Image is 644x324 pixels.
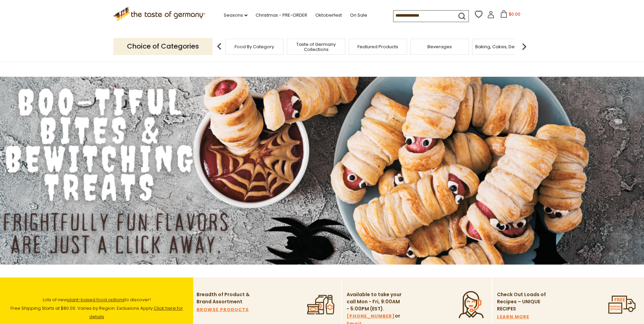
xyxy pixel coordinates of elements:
button: $0.00 [496,10,525,20]
span: $0.00 [509,11,520,17]
a: [PHONE_NUMBER] [347,312,395,320]
a: LEARN MORE [497,313,529,321]
p: Breadth of Product & Brand Assortment [197,291,253,305]
img: previous arrow [213,40,226,53]
a: Click here for details [89,305,183,320]
a: On Sale [350,12,367,19]
p: Check Out Loads of Recipes – UNIQUE RECIPES [497,291,546,312]
a: Oktoberfest [315,12,342,19]
a: plant-based food options [67,296,125,303]
a: Featured Products [357,44,398,49]
a: Food By Category [235,44,274,49]
a: Christmas - PRE-ORDER [256,12,307,19]
a: Beverages [427,44,452,49]
span: Lots of new to discover! Free Shipping Starts at $80.00. Varies by Region. Exclusions Apply. [11,296,183,320]
img: next arrow [517,40,531,53]
a: Baking, Cakes, Desserts [475,44,528,49]
a: Taste of Germany Collections [289,42,343,52]
a: BROWSE PRODUCTS [197,306,249,313]
a: Seasons [224,12,247,19]
p: Choice of Categories [113,38,213,55]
